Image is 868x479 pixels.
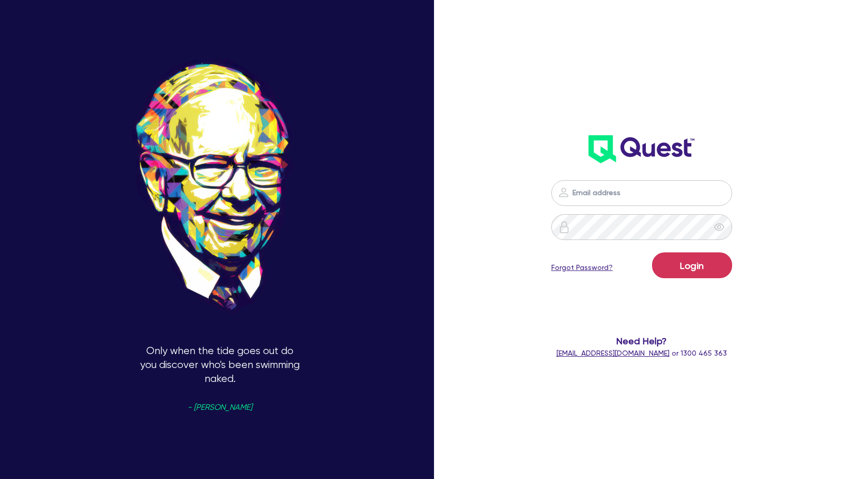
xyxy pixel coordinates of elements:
a: [EMAIL_ADDRESS][DOMAIN_NAME] [556,349,670,357]
button: Login [652,252,732,278]
span: Need Help? [528,334,756,348]
img: icon-password [557,186,570,199]
span: eye [714,222,724,232]
input: Email address [551,180,732,206]
span: - [PERSON_NAME] [188,404,252,411]
span: or 1300 465 363 [556,349,727,357]
img: icon-password [558,221,570,233]
img: wH2k97JdezQIQAAAABJRU5ErkJggg== [588,135,694,163]
a: Forgot Password? [551,262,613,273]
